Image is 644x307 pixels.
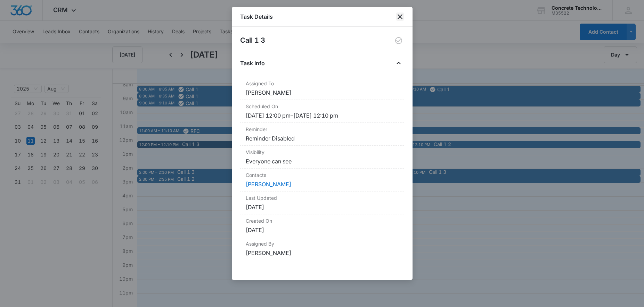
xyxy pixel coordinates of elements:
[246,217,399,224] dt: Created On
[246,226,399,234] dd: [DATE]
[240,169,404,191] div: Contacts[PERSON_NAME]
[246,249,399,257] dd: [PERSON_NAME]
[246,126,399,133] dt: Reminder
[240,77,404,100] div: Assigned To[PERSON_NAME]
[246,157,399,165] dd: Everyone can see
[396,12,404,21] button: close
[240,35,265,46] h2: Call 1 3
[240,146,404,169] div: VisibilityEveryone can see
[240,237,404,260] div: Assigned By[PERSON_NAME]
[240,191,404,214] div: Last Updated[DATE]
[246,148,399,156] dt: Visibility
[246,194,399,202] dt: Last Updated
[246,171,399,179] dt: Contacts
[246,134,399,143] dd: Reminder Disabled
[240,214,404,237] div: Created On[DATE]
[246,203,399,211] dd: [DATE]
[246,103,399,110] dt: Scheduled On
[240,12,273,21] h1: Task Details
[240,123,404,146] div: ReminderReminder Disabled
[246,181,291,188] a: [PERSON_NAME]
[393,58,404,69] button: Close
[246,88,399,97] dd: [PERSON_NAME]
[246,80,399,87] dt: Assigned To
[240,100,404,123] div: Scheduled On[DATE] 12:00 pm–[DATE] 12:10 pm
[240,59,265,67] h4: Task Info
[246,240,399,247] dt: Assigned By
[246,111,399,120] dd: [DATE] 12:00 pm – [DATE] 12:10 pm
